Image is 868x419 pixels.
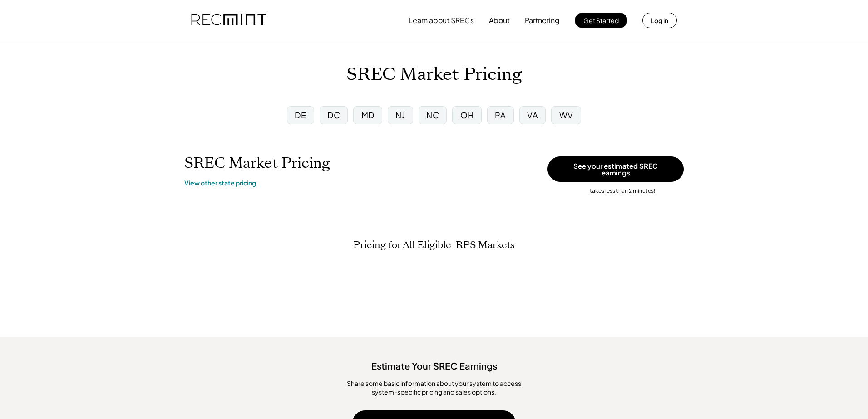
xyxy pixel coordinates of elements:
[295,109,306,121] div: DE
[426,109,439,121] div: NC
[409,11,474,29] button: Learn about SRECs
[460,109,474,121] div: OH
[191,5,266,36] img: recmint-logotype%403x.png
[327,109,340,121] div: DC
[547,156,684,182] button: See your estimated SREC earnings
[527,109,538,121] div: VA
[361,109,375,121] div: MD
[346,64,522,85] h1: SREC Market Pricing
[9,355,859,372] div: Estimate Your SREC Earnings
[334,379,534,397] div: ​Share some basic information about your system to access system-specific pricing and sales options.
[353,239,515,251] h2: Pricing for All Eligible RPS Markets
[184,179,256,188] a: View other state pricing
[495,109,506,121] div: PA
[642,13,677,28] button: Log in
[395,109,405,121] div: NJ
[590,187,655,195] div: takes less than 2 minutes!
[559,109,573,121] div: WV
[489,11,510,29] button: About
[525,11,560,29] button: Partnering
[184,154,330,172] h1: SREC Market Pricing
[575,13,627,28] button: Get Started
